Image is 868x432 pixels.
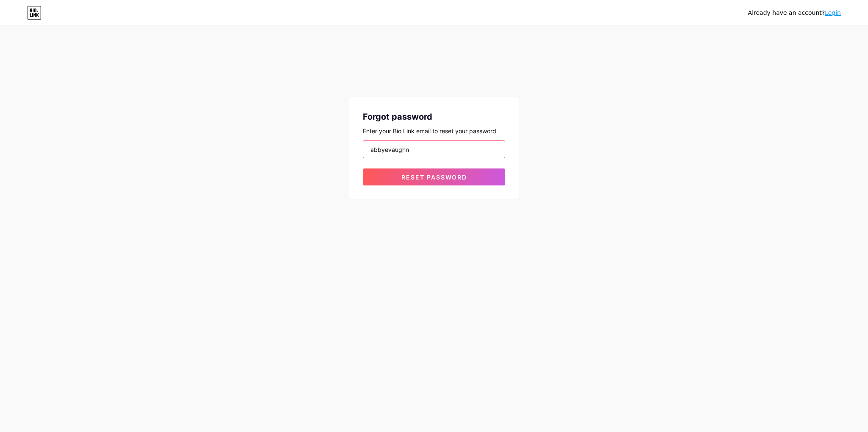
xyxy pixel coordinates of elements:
div: Forgot password [363,110,505,123]
div: Enter your Bio Link email to reset your password [363,126,505,135]
div: Already have an account? [748,8,841,17]
a: Login [825,9,841,16]
input: Email [363,141,505,158]
span: Reset password [401,174,467,181]
button: Reset password [363,168,505,185]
